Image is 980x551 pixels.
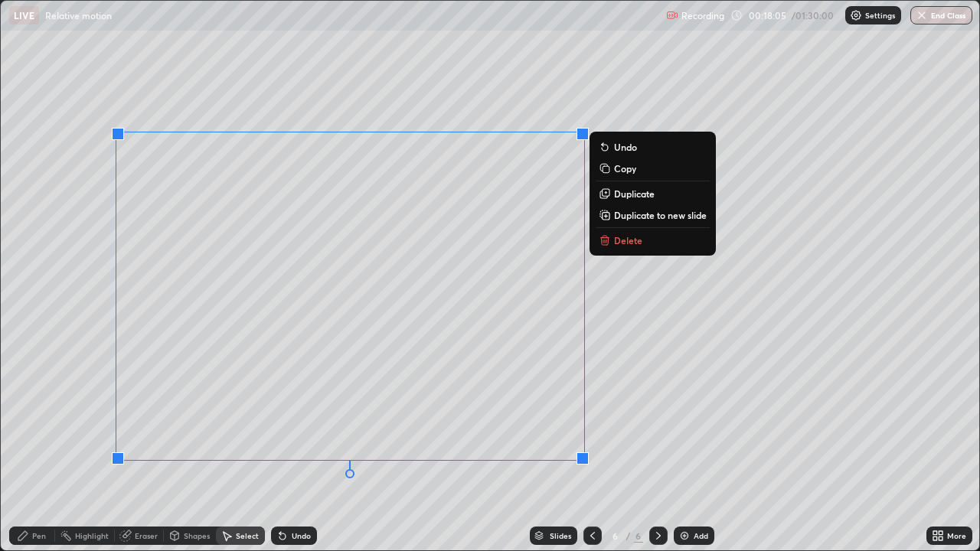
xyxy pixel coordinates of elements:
div: 6 [634,529,643,543]
div: More [947,532,966,540]
button: Delete [596,231,710,249]
div: Pen [32,532,46,540]
p: LIVE [14,9,34,21]
p: Relative motion [45,9,112,21]
div: Shapes [184,532,210,540]
p: Recording [681,10,724,21]
p: Duplicate [614,187,655,200]
p: Delete [614,234,642,246]
img: class-settings-icons [850,9,862,21]
p: Undo [614,141,637,153]
div: Highlight [75,532,109,540]
img: recording.375f2c34.svg [666,9,678,21]
button: Undo [596,138,710,156]
button: Copy [596,159,710,178]
p: Copy [614,162,636,174]
div: Add [694,532,708,540]
button: End Class [910,6,972,24]
button: Duplicate [596,184,710,203]
div: Slides [550,532,571,540]
div: 6 [608,531,623,540]
p: Duplicate to new slide [614,209,707,221]
div: / [626,531,631,540]
img: add-slide-button [678,530,691,542]
div: Undo [292,532,311,540]
p: Settings [865,11,895,19]
div: Select [236,532,259,540]
img: end-class-cross [916,9,928,21]
button: Duplicate to new slide [596,206,710,224]
div: Eraser [135,532,158,540]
